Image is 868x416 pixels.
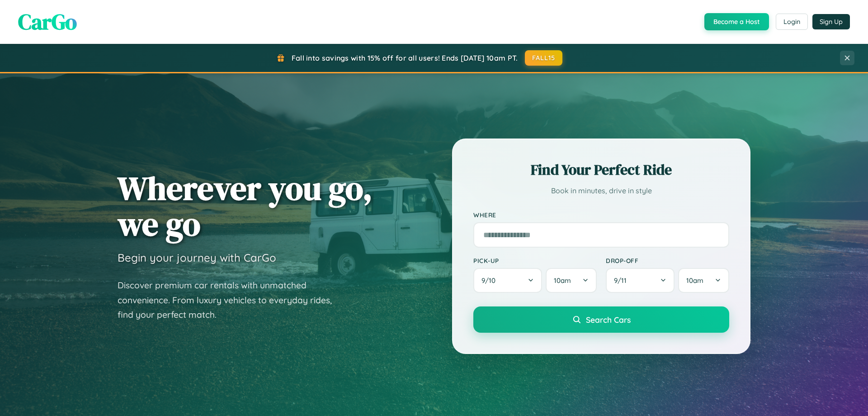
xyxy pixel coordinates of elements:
[292,53,518,62] span: Fall into savings with 15% off for all users! Ends [DATE] 10am PT.
[606,257,729,264] label: Drop-off
[812,14,850,29] button: Sign Up
[473,211,729,219] label: Where
[554,276,571,285] span: 10am
[614,276,631,285] span: 9 / 11
[118,278,344,322] p: Discover premium car rentals with unmatched convenience. From luxury vehicles to everyday rides, ...
[481,276,500,285] span: 9 / 10
[118,251,276,264] h3: Begin your journey with CarGo
[118,170,373,242] h1: Wherever you go, we go
[678,268,729,293] button: 10am
[473,160,729,180] h2: Find Your Perfect Ride
[473,268,542,293] button: 9/10
[473,306,729,333] button: Search Cars
[586,315,631,325] span: Search Cars
[606,268,675,293] button: 9/11
[473,184,729,197] p: Book in minutes, drive in style
[525,50,563,66] button: FALL15
[473,257,597,264] label: Pick-up
[18,7,77,37] span: CarGo
[546,268,597,293] button: 10am
[704,13,769,30] button: Become a Host
[776,14,808,30] button: Login
[686,276,703,285] span: 10am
